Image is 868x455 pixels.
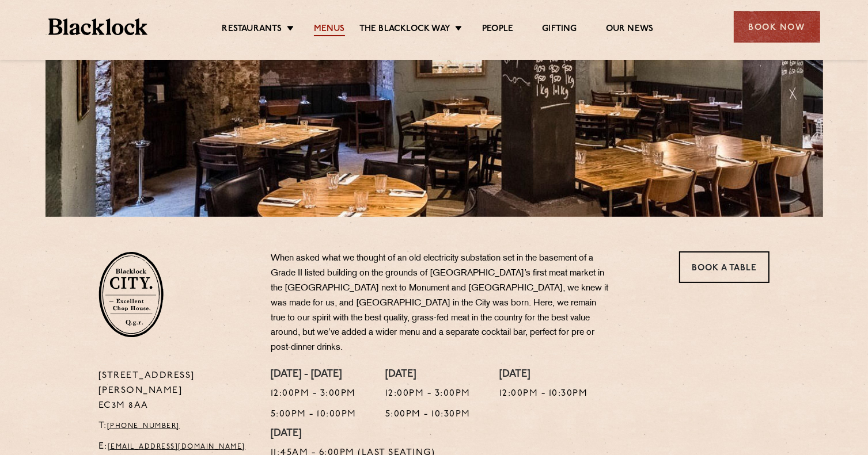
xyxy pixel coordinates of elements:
p: E: [98,439,253,454]
h4: [DATE] - [DATE] [271,369,357,381]
div: Book Now [734,11,820,43]
h4: [DATE] [499,369,588,381]
a: Our News [606,24,654,36]
h4: [DATE] [271,428,435,441]
p: 12:00pm - 10:30pm [499,387,588,402]
a: [EMAIL_ADDRESS][DOMAIN_NAME] [108,443,245,450]
img: BL_Textured_Logo-footer-cropped.svg [48,18,148,35]
a: The Blacklock Way [359,24,450,36]
img: City-stamp-default.svg [98,251,164,338]
a: [PHONE_NUMBER] [107,423,180,430]
a: Gifting [542,24,577,36]
a: Book a Table [679,251,770,283]
p: 5:00pm - 10:00pm [271,407,357,422]
a: Menus [314,24,345,36]
a: People [482,24,513,36]
p: [STREET_ADDRESS][PERSON_NAME] EC3M 8AA [98,369,253,414]
h4: [DATE] [385,369,471,381]
p: When asked what we thought of an old electricity substation set in the basement of a Grade II lis... [271,251,611,355]
p: T: [98,419,253,434]
p: 5:00pm - 10:30pm [385,407,471,422]
a: Restaurants [222,24,282,36]
p: 12:00pm - 3:00pm [385,387,471,402]
p: 12:00pm - 3:00pm [271,387,357,402]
